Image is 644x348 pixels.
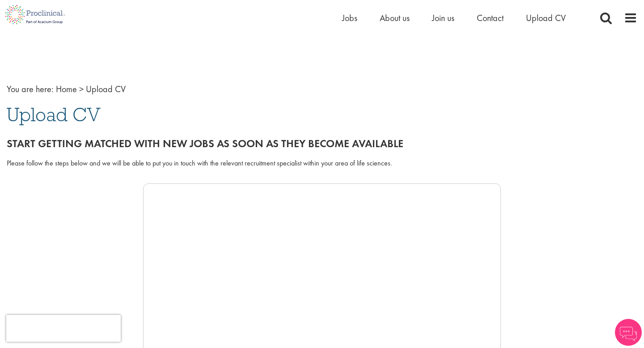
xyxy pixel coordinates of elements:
span: Upload CV [7,102,101,127]
a: Join us [432,12,454,24]
img: Chatbot [615,319,642,346]
a: Upload CV [526,12,566,24]
iframe: reCAPTCHA [6,315,121,342]
span: > [79,83,84,95]
span: You are here: [7,83,54,95]
a: About us [380,12,410,24]
div: Please follow the steps below and we will be able to put you in touch with the relevant recruitme... [7,158,637,169]
h2: Start getting matched with new jobs as soon as they become available [7,138,637,149]
a: Jobs [342,12,357,24]
a: breadcrumb link [56,83,77,95]
a: Contact [477,12,504,24]
span: Upload CV [86,83,126,95]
